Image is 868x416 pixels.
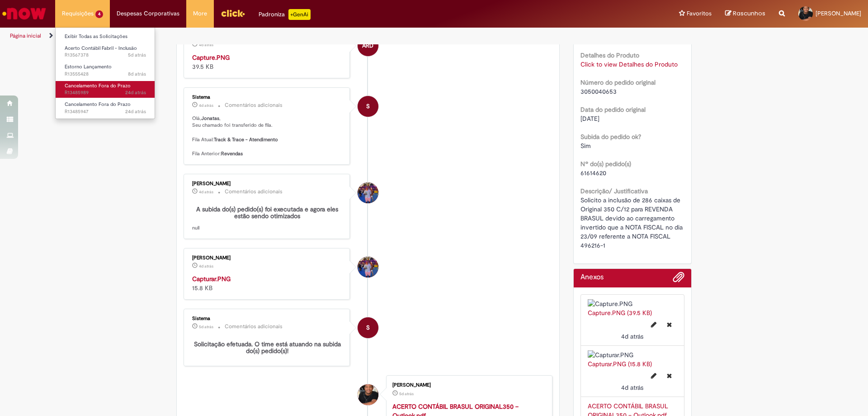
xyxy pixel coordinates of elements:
[199,324,213,330] span: 5d atrás
[621,383,643,392] time: 26/09/2025 09:48:52
[199,263,213,269] span: 4d atrás
[192,115,343,158] p: Olá, , Seu chamado foi transferido de fila. Fila Atual: Fila Anterior:
[225,188,283,196] small: Comentários adicionais
[816,10,861,17] span: [PERSON_NAME]
[733,9,765,18] span: Rascunhos
[192,53,343,71] div: 39.5 KB
[192,181,343,186] div: [PERSON_NAME]
[725,10,765,18] a: Rascunhos
[56,43,155,60] a: Aberto R13567378 : Acerto Contábil Fabril - Inclusão
[580,169,606,177] span: 61614620
[199,42,213,48] time: 26/09/2025 10:10:28
[687,9,712,18] span: Favoritos
[580,60,678,68] a: Click to view Detalhes do Produto
[192,206,343,231] p: null
[399,391,414,397] time: 25/09/2025 15:32:36
[580,115,599,123] span: [DATE]
[193,9,207,18] span: More
[673,271,684,287] button: Adicionar anexos
[55,27,155,119] ul: Requisições
[580,160,631,168] b: Nº do(s) pedido(s)
[125,108,146,115] span: 24d atrás
[199,103,213,108] span: 4d atrás
[201,115,219,122] b: Jonatas
[196,205,340,220] b: A subida do(s) pedido(s) foi executada e agora eles estão sendo otimizados
[358,96,378,117] div: System
[358,317,378,338] div: System
[621,332,643,340] span: 4d atrás
[65,52,146,59] span: R13567378
[588,360,652,368] a: Capturar.PNG (15.8 KB)
[225,323,283,330] small: Comentários adicionais
[288,9,311,20] p: +GenAi
[192,274,343,292] div: 15.8 KB
[661,317,677,332] button: Excluir Capture.PNG
[192,255,343,261] div: [PERSON_NAME]
[588,350,678,359] img: Capturar.PNG
[192,275,231,283] a: Capturar.PNG
[366,317,370,339] span: S
[661,368,677,383] button: Excluir Capturar.PNG
[646,317,662,332] button: Editar nome de arquivo Capture.PNG
[56,100,155,116] a: Aberto R13485947 : Cancelamento Fora do Prazo
[194,340,343,355] b: Solicitação efetuada. O time está atuando na subida do(s) pedido(s)!
[580,187,648,195] b: Descrição/ Justificativa
[192,53,230,62] a: Capture.PNG
[358,35,378,56] div: Angelica Ribeiro dos Santos
[580,87,617,96] span: 3050040653
[56,32,155,42] a: Exibir Todas as Solicitações
[192,316,343,321] div: Sistema
[588,309,652,317] a: Capture.PNG (39.5 KB)
[1,5,47,23] img: ServiceNow
[362,35,373,57] span: ARD
[225,101,283,109] small: Comentários adicionais
[7,28,572,44] ul: Trilhas de página
[199,263,213,269] time: 26/09/2025 09:48:52
[125,89,146,96] span: 24d atrás
[199,42,213,48] span: 4d atrás
[588,299,678,308] img: Capture.PNG
[65,89,146,96] span: R13485989
[199,103,213,108] time: 26/09/2025 09:49:49
[580,78,656,86] b: Número do pedido original
[259,9,311,20] div: Padroniza
[621,332,643,340] time: 26/09/2025 10:10:28
[128,52,146,58] time: 25/09/2025 15:32:43
[358,182,378,203] div: Carlos Cesar Augusto Rosa Ranzoni
[65,108,146,115] span: R13485947
[199,324,213,330] time: 25/09/2025 15:32:48
[214,136,278,143] b: Track & Trace - Atendimento
[62,9,94,18] span: Requisições
[56,62,155,79] a: Aberto R13555428 : Estorno Lançamento
[192,95,343,100] div: Sistema
[580,142,591,150] span: Sim
[128,52,146,58] span: 5d atrás
[65,45,137,52] span: Acerto Contábil Fabril - Inclusão
[580,51,639,59] b: Detalhes do Produto
[580,133,641,141] b: Subida do pedido ok?
[580,196,684,249] span: Solicito a inclusão de 286 caixas de Original 350 C/12 para REVENDA BRASUL devido ao carregamento...
[10,32,41,39] a: Página inicial
[128,71,146,77] time: 22/09/2025 14:12:15
[358,384,378,405] div: Jonatas Pinheiro De Amorim
[221,6,245,20] img: click_logo_yellow_360x200.png
[621,383,643,392] span: 4d atrás
[580,273,604,282] h2: Anexos
[399,391,414,397] span: 5d atrás
[65,101,131,108] span: Cancelamento Fora do Prazo
[199,189,213,195] time: 26/09/2025 09:49:47
[358,257,378,277] div: Carlos Cesar Augusto Rosa Ranzoni
[65,63,112,70] span: Estorno Lançamento
[221,150,243,157] b: Revendas
[117,9,179,18] span: Despesas Corporativas
[580,105,646,114] b: Data do pedido original
[125,89,146,96] time: 05/09/2025 16:49:23
[95,10,103,18] span: 4
[646,368,662,383] button: Editar nome de arquivo Capturar.PNG
[128,71,146,77] span: 8d atrás
[56,81,155,98] a: Aberto R13485989 : Cancelamento Fora do Prazo
[366,96,370,117] span: S
[65,82,131,89] span: Cancelamento Fora do Prazo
